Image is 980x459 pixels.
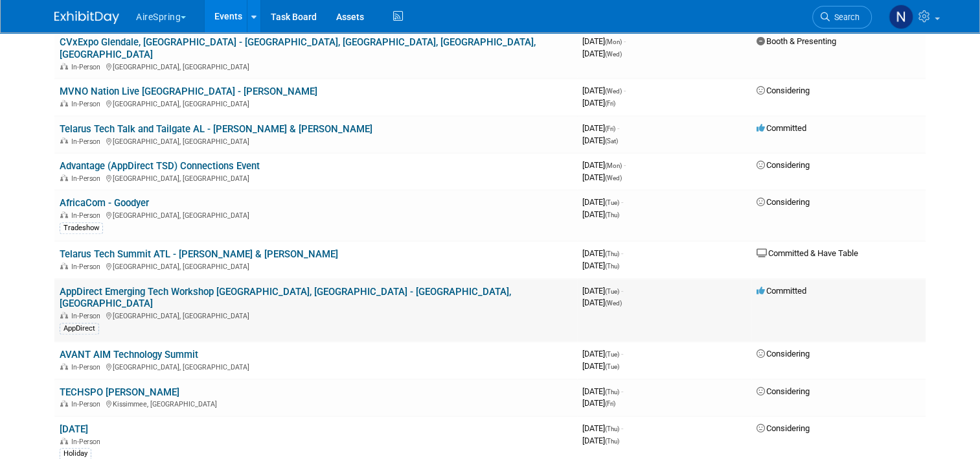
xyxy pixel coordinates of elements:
img: In-Person Event [60,174,68,181]
div: Kissimmee, [GEOGRAPHIC_DATA] [60,398,572,408]
span: (Thu) [605,425,619,432]
span: [DATE] [582,286,623,296]
span: (Thu) [605,388,619,395]
span: [DATE] [582,36,626,46]
a: MVNO Nation Live [GEOGRAPHIC_DATA] - [PERSON_NAME] [60,86,317,97]
span: In-Person [71,400,104,408]
span: Considering [757,423,810,433]
span: [DATE] [582,398,615,408]
span: Considering [757,349,810,359]
span: Considering [757,86,810,95]
span: (Fri) [605,125,615,132]
img: ExhibitDay [54,11,119,24]
span: In-Person [71,263,104,271]
span: (Mon) [605,38,622,45]
span: (Tue) [605,363,619,370]
img: In-Person Event [60,211,68,218]
img: In-Person Event [60,100,68,106]
img: Natalie Pyron [889,5,913,29]
span: (Wed) [605,51,622,58]
a: CVxExpo Glendale, [GEOGRAPHIC_DATA] - [GEOGRAPHIC_DATA], [GEOGRAPHIC_DATA], [GEOGRAPHIC_DATA], [G... [60,36,536,60]
span: (Tue) [605,288,619,295]
span: [DATE] [582,386,623,396]
span: (Sat) [605,137,618,145]
div: [GEOGRAPHIC_DATA], [GEOGRAPHIC_DATA] [60,209,572,220]
img: In-Person Event [60,400,68,406]
span: Considering [757,197,810,207]
span: [DATE] [582,160,626,170]
span: Committed & Have Table [757,248,858,258]
span: (Thu) [605,211,619,218]
span: In-Person [71,211,104,220]
span: - [624,86,626,95]
span: In-Person [71,174,104,183]
span: - [621,386,623,396]
span: (Tue) [605,199,619,206]
span: (Mon) [605,162,622,169]
span: - [621,248,623,258]
img: In-Person Event [60,363,68,370]
span: In-Person [71,137,104,146]
a: Telarus Tech Summit ATL - [PERSON_NAME] & [PERSON_NAME] [60,248,338,260]
span: [DATE] [582,261,619,270]
img: In-Person Event [60,137,68,144]
span: Search [830,12,860,22]
span: [DATE] [582,172,622,182]
span: In-Person [71,100,104,108]
span: - [621,197,623,207]
div: [GEOGRAPHIC_DATA], [GEOGRAPHIC_DATA] [60,61,572,71]
span: [DATE] [582,209,619,219]
span: (Fri) [605,100,615,107]
span: (Thu) [605,250,619,257]
span: [DATE] [582,197,623,207]
span: Committed [757,286,806,296]
span: [DATE] [582,135,618,145]
span: In-Person [71,438,104,446]
div: Tradeshow [60,222,103,234]
span: Considering [757,386,810,396]
span: - [621,423,623,433]
span: (Thu) [605,438,619,445]
span: (Tue) [605,351,619,358]
span: - [621,349,623,359]
span: (Thu) [605,263,619,270]
span: - [624,36,626,46]
a: Advantage (AppDirect TSD) Connections Event [60,160,260,172]
span: In-Person [71,312,104,320]
img: In-Person Event [60,312,68,318]
span: [DATE] [582,361,619,371]
a: Search [812,6,872,29]
span: (Wed) [605,300,622,307]
span: - [621,286,623,296]
span: [DATE] [582,49,622,58]
span: [DATE] [582,298,622,307]
span: [DATE] [582,248,623,258]
a: AppDirect Emerging Tech Workshop [GEOGRAPHIC_DATA], [GEOGRAPHIC_DATA] - [GEOGRAPHIC_DATA], [GEOGR... [60,286,511,310]
span: In-Person [71,363,104,371]
span: - [624,160,626,170]
a: [DATE] [60,423,88,435]
div: [GEOGRAPHIC_DATA], [GEOGRAPHIC_DATA] [60,135,572,146]
span: [DATE] [582,86,626,95]
a: AfricaCom - Goodyer [60,197,149,209]
span: Considering [757,160,810,170]
div: [GEOGRAPHIC_DATA], [GEOGRAPHIC_DATA] [60,310,572,320]
a: AVANT AIM Technology Summit [60,349,198,360]
span: [DATE] [582,423,623,433]
div: [GEOGRAPHIC_DATA], [GEOGRAPHIC_DATA] [60,361,572,371]
a: TECHSPO [PERSON_NAME] [60,386,179,398]
div: [GEOGRAPHIC_DATA], [GEOGRAPHIC_DATA] [60,261,572,271]
span: [DATE] [582,98,615,108]
img: In-Person Event [60,263,68,269]
span: [DATE] [582,436,619,445]
span: In-Person [71,63,104,71]
div: [GEOGRAPHIC_DATA], [GEOGRAPHIC_DATA] [60,98,572,108]
div: [GEOGRAPHIC_DATA], [GEOGRAPHIC_DATA] [60,172,572,183]
span: (Wed) [605,174,622,182]
span: - [617,123,619,133]
a: Telarus Tech Talk and Tailgate AL - [PERSON_NAME] & [PERSON_NAME] [60,123,372,135]
span: (Wed) [605,88,622,95]
span: (Fri) [605,400,615,407]
span: [DATE] [582,349,623,359]
div: AppDirect [60,323,99,335]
